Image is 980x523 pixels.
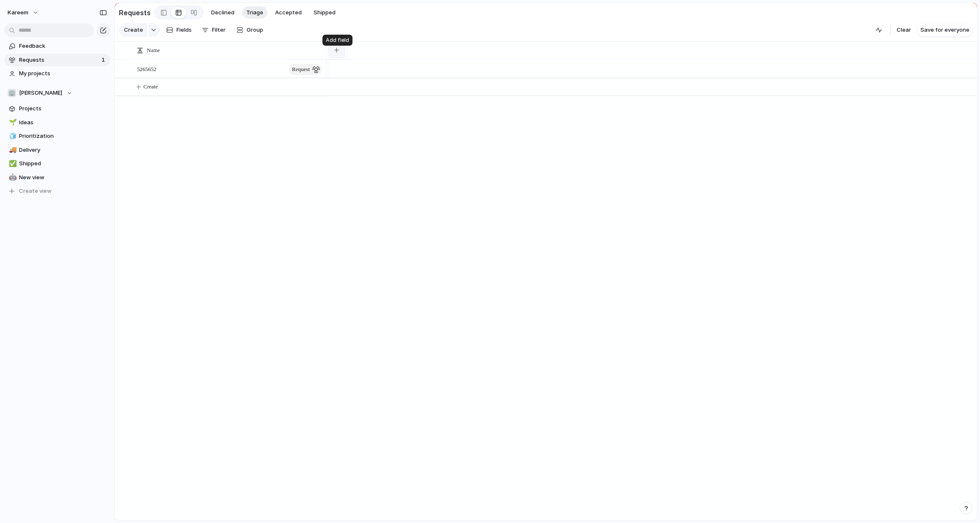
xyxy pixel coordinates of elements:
[8,173,16,182] button: 🤖
[4,144,110,156] a: 🚚Delivery
[4,116,110,129] a: 🌱Ideas
[4,67,110,80] a: My projects
[4,185,110,197] button: Create view
[19,42,107,50] span: Feedback
[9,159,15,169] div: ✅
[920,26,969,34] span: Save for everyone
[19,159,107,168] span: Shipped
[917,23,973,37] button: Save for everyone
[9,118,15,127] div: 🌱
[137,64,157,74] span: 5265652
[19,173,107,182] span: New view
[4,87,110,99] button: 🏢[PERSON_NAME]
[314,8,336,17] span: Shipped
[8,8,28,17] span: kareem
[4,102,110,115] a: Projects
[143,82,158,91] span: Create
[176,26,192,34] span: Fields
[4,171,110,184] a: 🤖New view
[232,23,267,37] button: Group
[9,145,15,155] div: 🚚
[8,89,16,97] div: 🏢
[163,23,195,37] button: Fields
[19,89,62,97] span: [PERSON_NAME]
[4,157,110,170] a: ✅Shipped
[4,6,43,19] button: kareem
[9,131,15,141] div: 🧊
[19,69,107,78] span: My projects
[897,26,911,34] span: Clear
[19,56,99,64] span: Requests
[124,26,143,34] span: Create
[309,6,340,19] button: Shipped
[242,6,267,19] button: Triage
[271,6,306,19] button: Accepted
[246,8,263,17] span: Triage
[9,173,15,182] div: 🤖
[147,46,160,55] span: Name
[212,26,226,34] span: Filter
[4,40,110,52] a: Feedback
[322,35,352,46] div: Add field
[19,187,52,195] span: Create view
[8,146,16,154] button: 🚚
[19,104,107,113] span: Projects
[275,8,302,17] span: Accepted
[19,118,107,127] span: Ideas
[119,23,147,37] button: Create
[8,159,16,168] button: ✅
[247,26,263,34] span: Group
[119,8,151,18] h2: Requests
[211,8,234,17] span: Declined
[4,130,110,142] a: 🧊Prioritization
[8,118,16,127] button: 🌱
[893,23,914,37] button: Clear
[19,146,107,154] span: Delivery
[207,6,239,19] button: Declined
[292,63,310,75] span: request
[19,132,107,140] span: Prioritization
[4,54,110,66] a: Requests1
[289,64,322,75] button: request
[198,23,229,37] button: Filter
[8,132,16,140] button: 🧊
[102,56,107,64] span: 1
